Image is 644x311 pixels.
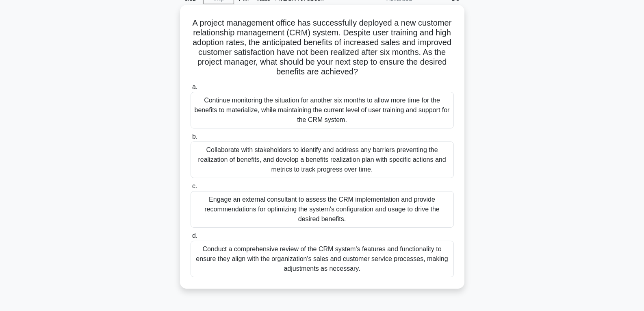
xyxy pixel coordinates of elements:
div: Collaborate with stakeholders to identify and address any barriers preventing the realization of ... [191,141,454,178]
div: Engage an external consultant to assess the CRM implementation and provide recommendations for op... [191,191,454,228]
span: d. [192,232,197,239]
h5: A project management office has successfully deployed a new customer relationship management (CRM... [190,18,455,77]
span: c. [192,183,197,189]
div: Conduct a comprehensive review of the CRM system's features and functionality to ensure they alig... [191,241,454,277]
div: Continue monitoring the situation for another six months to allow more time for the benefits to m... [191,92,454,128]
span: a. [192,83,197,90]
span: b. [192,133,197,140]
